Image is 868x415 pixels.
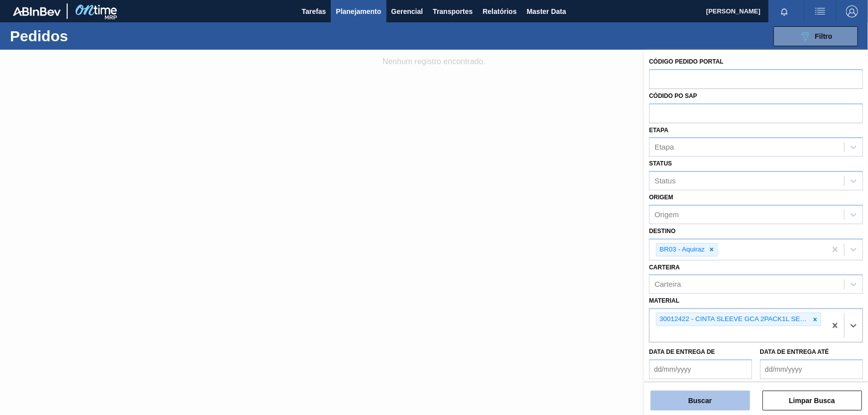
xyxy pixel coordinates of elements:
div: BR03 - Aquiraz [657,244,706,256]
div: Origem [655,210,679,219]
span: Tarefas [302,5,326,17]
label: Código Pedido Portal [649,58,724,65]
label: Material [649,297,679,304]
input: dd/mm/yyyy [760,359,863,379]
h1: Pedidos [10,30,156,42]
label: Etapa [649,127,669,134]
span: Planejamento [336,5,381,17]
label: Códido PO SAP [649,92,697,99]
label: Data de Entrega até [760,348,829,355]
label: Origem [649,194,674,201]
img: Logout [846,5,858,17]
div: Carteira [655,280,681,289]
label: Destino [649,228,675,235]
label: Data de Entrega de [649,348,715,355]
span: Filtro [815,32,833,40]
div: Etapa [655,143,674,152]
span: Gerencial [391,5,423,17]
span: Transportes [433,5,473,17]
div: Status [655,177,676,185]
button: Filtro [773,26,858,46]
img: userActions [814,5,826,17]
span: Master Data [527,5,566,17]
div: 30012422 - CINTA SLEEVE GCA 2PACK1L SEM PRECO NIV 2 [657,313,810,326]
input: dd/mm/yyyy [649,359,752,379]
span: Relatórios [482,5,516,17]
img: TNhmsLtSVTkK8tSr43FrP2fwEKptu5GPRR3wAAAABJRU5ErkJggg== [13,7,61,16]
label: Carteira [649,264,680,271]
label: Status [649,160,672,167]
button: Notificações [769,4,800,18]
